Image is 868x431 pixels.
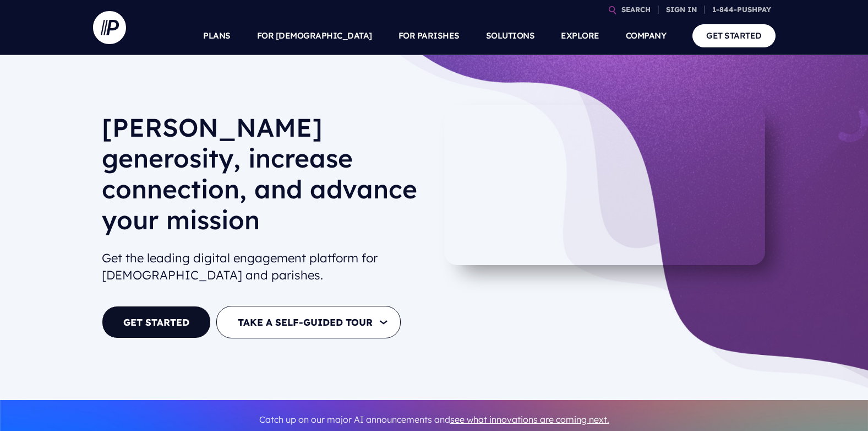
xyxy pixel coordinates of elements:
h1: [PERSON_NAME] generosity, increase connection, and advance your mission [102,112,425,244]
a: GET STARTED [102,306,211,338]
a: see what innovations are coming next. [450,414,609,425]
button: TAKE A SELF-GUIDED TOUR [216,306,401,338]
a: GET STARTED [692,24,776,47]
a: FOR [DEMOGRAPHIC_DATA] [257,17,372,55]
a: PLANS [203,17,231,55]
h2: Get the leading digital engagement platform for [DEMOGRAPHIC_DATA] and parishes. [102,245,425,288]
a: EXPLORE [561,17,599,55]
a: COMPANY [626,17,667,55]
a: SOLUTIONS [486,17,535,55]
a: FOR PARISHES [398,17,460,55]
